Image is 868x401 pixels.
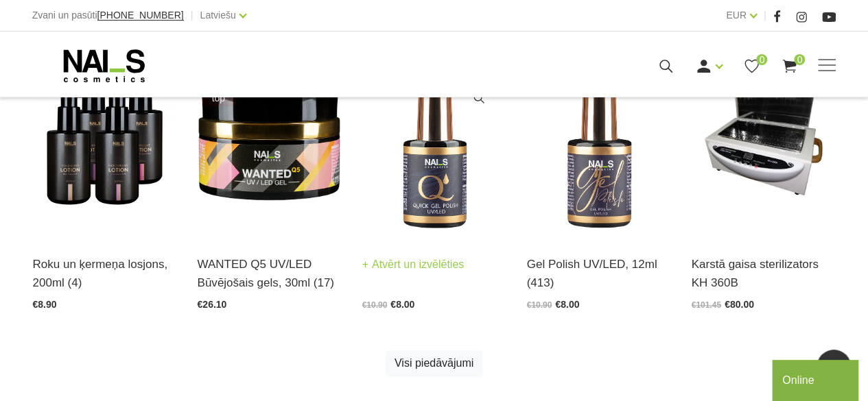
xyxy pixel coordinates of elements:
span: €8.00 [390,299,414,310]
a: [PHONE_NUMBER] [97,10,184,21]
a: Roku un ķermeņa losjons, 200ml (4) [33,255,177,292]
a: EUR [726,7,747,23]
span: €10.90 [527,300,552,310]
span: €8.90 [33,299,57,310]
img: Ātri, ērti un vienkārši!Intensīvi pigmentēta gellaka, kas perfekti klājas arī vienā slānī, tādā v... [362,40,506,238]
a: Latviešu [200,7,236,23]
img: Gels WANTED NAILS cosmetics tehniķu komanda ir radījusi gelu, kas ilgi jau ir katra meistara mekl... [198,40,342,238]
span: 0 [756,54,767,65]
img: BAROJOŠS roku un ķermeņa LOSJONSBALI COCONUT barojošs roku un ķermeņa losjons paredzēts jebkura t... [33,40,177,238]
span: €101.45 [692,300,721,310]
span: [PHONE_NUMBER] [97,10,184,21]
span: €10.90 [362,300,388,310]
div: Zvani un pasūti [32,7,184,24]
a: 0 [781,58,798,75]
img: Karstā gaisa sterilizatoru var izmantot skaistumkopšanas salonos, manikīra kabinetos, ēdināšanas ... [692,40,836,238]
a: Karstā gaisa sterilizators KH 360B [692,255,836,292]
a: 0 [743,58,760,75]
img: Ilgnoturīga, intensīvi pigmentēta gellaka. Viegli klājas, lieliski žūst, nesaraujas, neatkāpjas n... [527,40,671,238]
a: Visi piedāvājumi [386,350,482,376]
span: €26.10 [198,299,227,310]
a: Atvērt un izvēlēties [362,255,465,274]
span: €80.00 [725,299,754,310]
span: | [191,7,193,24]
span: top [201,90,237,106]
iframe: chat widget [772,357,861,401]
span: €8.00 [555,299,579,310]
a: Gel Polish UV/LED, 12ml (413) [527,255,671,292]
span: 0 [794,54,805,65]
span: | [764,7,766,24]
a: WANTED Q5 UV/LED Būvējošais gels, 30ml (17) [198,255,342,292]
